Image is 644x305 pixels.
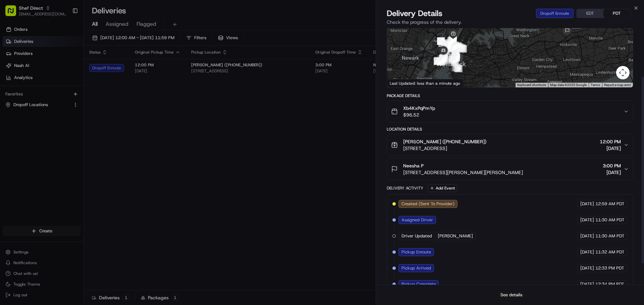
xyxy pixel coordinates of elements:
button: Xb4KxPqPmYp$96.52 [387,101,633,122]
img: Shef Support [7,97,17,108]
span: [DATE] [580,281,594,287]
span: 12:00 PM [600,138,621,145]
div: Last Updated: less than a minute ago [387,79,463,87]
button: Start new chat [114,66,122,74]
span: [DATE] [580,233,594,239]
a: 📗Knowledge Base [4,129,54,141]
div: 4 [456,44,464,51]
span: [DATE] [580,265,594,271]
div: 58 [449,55,456,63]
div: 64 [453,52,460,59]
div: 60 [451,50,459,58]
span: • [48,104,51,109]
span: Assigned Driver [401,217,433,223]
span: [PERSON_NAME] ([PHONE_NUMBER]) [403,138,486,145]
div: We're available if you need us! [30,71,92,76]
div: 68 [452,55,459,62]
span: Created (Sent To Provider) [401,201,454,207]
div: 33 [438,40,446,47]
div: Start new chat [30,64,110,71]
span: 3:00 PM [603,162,621,169]
span: $96.52 [403,111,435,118]
button: See all [104,86,122,94]
span: Delivery Details [387,8,442,19]
span: API Documentation [63,132,108,138]
span: [DATE] [580,249,594,255]
button: Neesha P[STREET_ADDRESS][PERSON_NAME][PERSON_NAME]3:00 PM[DATE] [387,158,633,180]
div: 5 [455,43,462,50]
div: 55 [439,56,447,64]
div: 11 [450,45,457,53]
button: PDT [603,9,630,18]
div: 8 [450,44,458,51]
button: Add Event [427,184,457,192]
div: 7 [451,42,459,49]
div: 56 [440,55,448,62]
div: 📗 [7,132,12,138]
div: 32 [437,37,444,45]
div: 73 [455,65,463,72]
div: Location Details [387,127,633,132]
div: 12 [448,45,455,52]
span: Knowledge Base [13,132,51,138]
span: Shef Support [21,104,47,109]
div: Package Details [387,93,633,98]
p: Check the progress of the delivery. [387,19,633,25]
p: Welcome 👋 [7,27,122,37]
span: 12:59 AM PDT [595,201,625,207]
span: Pickup Arrived [401,265,431,271]
img: Google [389,79,411,87]
div: 54 [437,57,445,64]
span: Neesha P [403,162,424,169]
span: [DATE] [603,169,621,176]
span: 12:34 PM PDT [595,281,624,287]
div: 71 [452,64,460,71]
span: [DATE] [580,217,594,223]
button: Map camera controls [616,66,630,79]
span: Xb4KxPqPmYp [403,105,435,111]
div: 10 [450,44,458,52]
div: Delivery Activity [387,185,423,191]
span: Pickup Enroute [401,249,431,255]
div: 70 [450,59,458,66]
div: 15 [446,39,454,46]
span: Pylon [67,148,81,153]
a: Terms [591,83,600,87]
div: 62 [452,50,459,58]
div: 36 [444,44,451,51]
span: [STREET_ADDRESS] [403,145,486,152]
img: 1736555255976-a54dd68f-1ca7-489b-9aae-adbdc363a1c4 [7,64,19,76]
div: 53 [437,58,444,66]
div: Past conversations [7,87,43,92]
div: 23 [444,41,451,49]
span: [PERSON_NAME] [438,233,473,239]
div: 2 [459,45,466,52]
button: See details [497,290,525,300]
div: 35 [443,42,450,50]
span: 11:30 AM PDT [595,217,625,223]
a: 💻API Documentation [54,129,110,141]
div: 52 [434,58,441,65]
span: [DATE] [600,145,621,152]
button: [PERSON_NAME] ([PHONE_NUMBER])[STREET_ADDRESS]12:00 PM[DATE] [387,134,633,156]
div: 57 [446,56,454,64]
span: 11:32 AM PDT [595,249,625,255]
img: Nash [7,7,20,20]
span: 11:30 AM PDT [595,233,625,239]
span: Driver Updated [401,233,432,239]
div: 67 [452,54,460,61]
div: 1 [460,45,467,53]
span: Map data ©2025 Google [550,83,587,87]
img: 8571987876998_91fb9ceb93ad5c398215_72.jpg [14,64,26,76]
span: Pickup Complete [401,281,436,287]
div: 72 [454,65,462,72]
div: 31 [449,35,457,43]
span: [STREET_ADDRESS][PERSON_NAME][PERSON_NAME] [403,169,523,176]
div: 69 [451,57,459,65]
a: Powered byPylon [47,148,81,153]
div: 22 [445,40,452,47]
div: 63 [452,51,459,59]
span: 12:33 PM PDT [595,265,624,271]
div: 💻 [57,132,62,138]
a: Open this area in Google Maps (opens a new window) [389,79,411,87]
